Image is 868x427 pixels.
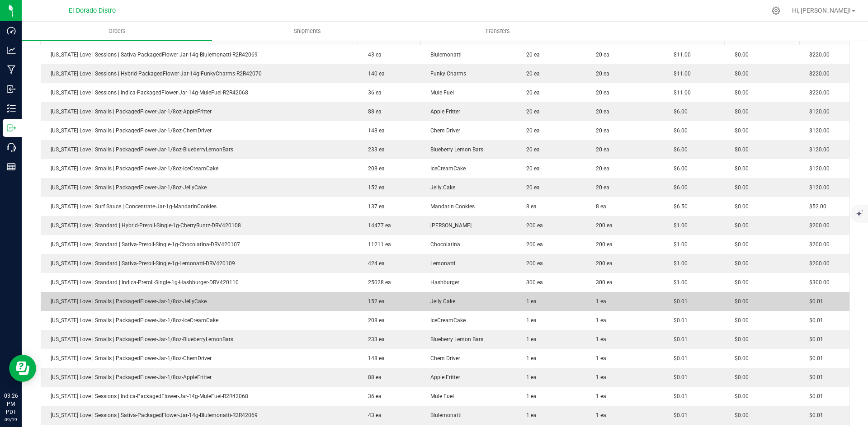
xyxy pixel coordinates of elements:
span: $0.00 [730,70,749,77]
span: $0.00 [730,412,749,418]
span: 1 ea [522,412,537,418]
span: $1.00 [669,279,688,286]
span: [US_STATE] Love | Smalls | PackagedFlower-Jar-1/8oz-BlueberryLemonBars [46,146,233,153]
span: $0.00 [730,127,749,134]
span: Orders [96,27,138,35]
span: 20 ea [522,108,540,115]
span: 20 ea [591,165,609,172]
span: Blueberry Lemon Bars [426,146,483,153]
span: $0.01 [669,374,688,380]
inline-svg: Inbound [7,84,16,94]
span: $0.00 [730,241,749,248]
span: [US_STATE] Love | Standard | Sativa-Preroll-Single-1g-Lemonatti-DRV420109 [46,260,235,267]
span: [US_STATE] Love | Sessions | Indica-PackagedFlower-Jar-14g-MuleFuel-R2R42068 [46,89,248,96]
span: Jelly Cake [426,184,455,191]
span: [US_STATE] Love | Smalls | PackagedFlower-Jar-1/8oz-AppleFritter [46,108,212,115]
span: 1 ea [591,393,606,399]
span: $1.00 [669,241,688,248]
span: 88 ea [363,374,382,380]
span: 25028 ea [363,279,391,286]
span: $6.00 [669,184,688,191]
span: $11.00 [669,89,691,96]
span: 20 ea [591,70,609,77]
span: [US_STATE] Love | Sessions | Indica-PackagedFlower-Jar-14g-MuleFuel-R2R42068 [46,393,248,399]
span: Mandarin Cookies [426,203,475,210]
span: $120.00 [805,127,830,134]
span: 200 ea [591,260,613,267]
span: IceCreamCake [426,317,466,324]
span: 200 ea [522,222,543,229]
span: $0.00 [730,89,749,96]
inline-svg: Call Center [7,143,16,152]
span: [US_STATE] Love | Sessions | Sativa-PackagedFlower-Jar-14g-Blulemonatti-R2R42069 [46,52,258,58]
span: 20 ea [522,52,540,58]
span: Apple Fritter [426,108,460,115]
span: $6.50 [669,203,688,210]
span: 43 ea [363,412,382,418]
span: $0.01 [805,298,823,305]
span: 88 ea [363,108,382,115]
span: Chem Driver [426,127,460,134]
span: 20 ea [591,127,609,134]
span: $220.00 [805,70,830,77]
span: 1 ea [591,412,606,418]
span: $0.00 [730,336,749,343]
span: IceCreamCake [426,165,466,172]
span: Hashburger [426,279,459,286]
span: $0.00 [730,317,749,324]
span: $120.00 [805,108,830,115]
span: 36 ea [363,393,382,399]
span: Transfers [473,27,522,35]
span: 1 ea [591,298,606,305]
inline-svg: Dashboard [7,26,16,35]
inline-svg: Reports [7,162,16,171]
span: 233 ea [363,146,385,153]
span: Jelly Cake [426,298,455,305]
span: [US_STATE] Love | Smalls | PackagedFlower-Jar-1/8oz-JellyCake [46,298,207,305]
span: [US_STATE] Love | Surf Sauce | Concentrate-Jar-1g-MandarinCookies [46,203,217,210]
span: $200.00 [805,260,830,267]
span: $0.01 [805,374,823,380]
span: [US_STATE] Love | Smalls | PackagedFlower-Jar-1/8oz-AppleFritter [46,374,212,380]
span: $0.00 [730,165,749,172]
span: 208 ea [363,317,385,324]
span: [PERSON_NAME] [426,222,472,229]
span: 1 ea [522,374,537,380]
span: 20 ea [591,108,609,115]
span: $6.00 [669,108,688,115]
span: 1 ea [591,374,606,380]
span: $0.00 [730,184,749,191]
a: Transfers [402,22,593,41]
span: $120.00 [805,184,830,191]
span: $120.00 [805,146,830,153]
span: $1.00 [669,260,688,267]
span: Chocolatina [426,241,460,248]
span: Mule Fuel [426,89,454,96]
span: $0.01 [805,412,823,418]
span: [US_STATE] Love | Standard | Hybrid-Preroll-Single-1g-CherryRuntz-DRV420108 [46,222,241,229]
span: 20 ea [522,70,540,77]
span: 300 ea [522,279,543,286]
span: El Dorado Distro [69,7,116,14]
span: [US_STATE] Love | Smalls | PackagedFlower-Jar-1/8oz-IceCreamCake [46,165,218,172]
span: Apple Fritter [426,374,460,380]
span: $300.00 [805,279,830,286]
p: 09/19 [4,416,18,423]
inline-svg: Inventory [7,104,16,113]
inline-svg: Outbound [7,123,16,132]
span: 20 ea [522,184,540,191]
span: 20 ea [591,89,609,96]
span: $0.00 [730,146,749,153]
span: 43 ea [363,52,382,58]
span: Mule Fuel [426,393,454,399]
span: 1 ea [522,393,537,399]
span: 140 ea [363,70,385,77]
span: 36 ea [363,89,382,96]
span: 20 ea [591,52,609,58]
span: $0.01 [805,317,823,324]
span: [US_STATE] Love | Sessions | Sativa-PackagedFlower-Jar-14g-Blulemonatti-R2R42069 [46,412,258,418]
span: $220.00 [805,52,830,58]
span: 148 ea [363,355,385,361]
span: 1 ea [591,336,606,343]
span: Blueberry Lemon Bars [426,336,483,343]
